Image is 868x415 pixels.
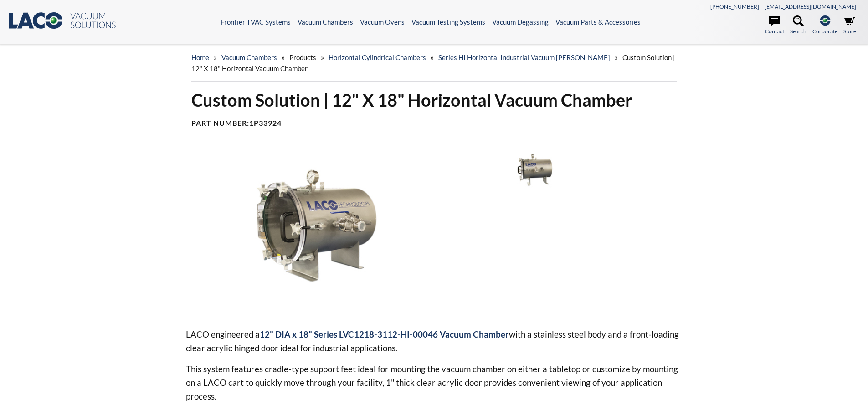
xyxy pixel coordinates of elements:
a: Vacuum Chambers [298,18,353,26]
a: Search [790,15,806,36]
b: 1P33924 [249,118,282,127]
a: Vacuum Degassing [492,18,549,26]
h1: Custom Solution | 12" X 18" Horizontal Vacuum Chamber [191,89,677,111]
a: home [191,53,209,61]
div: » » » » » [191,45,677,82]
h4: Part Number: [191,118,677,128]
a: Vacuum Ovens [360,18,405,26]
a: Vacuum Chambers [221,53,277,61]
a: Vacuum Parts & Accessories [555,18,641,26]
a: Vacuum Testing Systems [411,18,485,26]
span: Products [289,53,316,61]
img: Series LVC1218-3112-HI-00046 Industrial High Vacuum Chamber [186,150,477,313]
a: Horizontal Cylindrical Chambers [329,53,426,61]
span: Custom Solution | 12" X 18" Horizontal Vacuum Chamber [191,53,675,72]
a: Series HI Horizontal Industrial Vacuum [PERSON_NAME] [438,53,610,61]
p: This system features cradle-type support feet ideal for mounting the vacuum chamber on either a t... [186,362,683,403]
a: Frontier TVAC Systems [221,18,291,26]
strong: 12" DIA x 18" Series LVC1218-3112-HI-00046 Vacuum Chamber [260,329,509,339]
a: Store [843,15,856,36]
p: LACO engineered a with a stainless steel body and a front-loading clear acrylic hinged door ideal... [186,328,683,355]
a: [PHONE_NUMBER] [710,3,759,10]
a: [EMAIL_ADDRESS][DOMAIN_NAME] [765,3,856,10]
a: Contact [765,15,784,36]
span: Corporate [812,27,837,36]
img: Series LVC1218-3112-HI-00046 Industrial High Vacuum Chamber, side view [483,150,578,203]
